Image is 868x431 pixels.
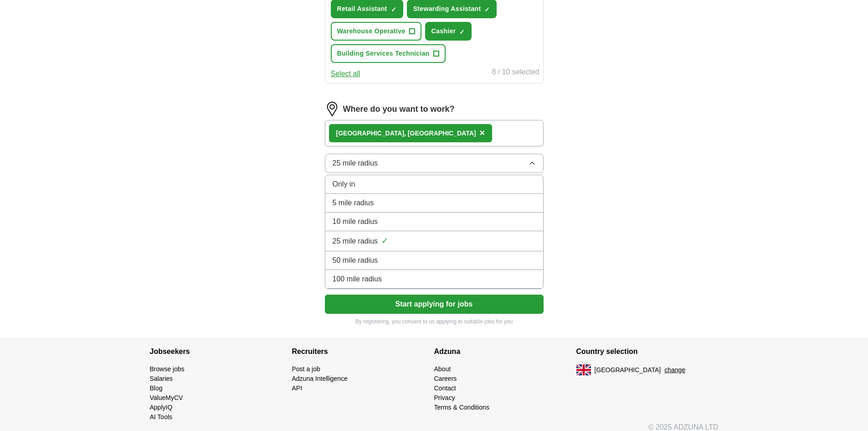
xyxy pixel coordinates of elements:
[459,28,465,36] span: ✓
[595,365,661,375] span: [GEOGRAPHIC_DATA]
[484,6,490,13] span: ✓
[325,154,544,173] button: 25 mile radius
[434,365,451,373] a: About
[325,317,544,326] p: By registering, you consent to us applying to suitable jobs for you
[431,26,456,36] span: Cashier
[434,375,457,382] a: Careers
[434,394,455,401] a: Privacy
[150,375,173,382] a: Salaries
[333,197,374,208] span: 5 mile radius
[292,375,348,382] a: Adzuna Intelligence
[343,103,455,115] label: Where do you want to work?
[333,274,382,285] span: 100 mile radius
[337,49,430,58] span: Building Services Technician
[325,102,339,116] img: location.png
[576,339,719,364] h4: Country selection
[333,216,378,227] span: 10 mile radius
[333,236,378,247] span: 25 mile radius
[333,255,378,266] span: 50 mile radius
[331,68,360,79] button: Select all
[434,384,456,392] a: Contact
[333,158,378,169] span: 25 mile radius
[150,365,185,373] a: Browse jobs
[331,22,421,41] button: Warehouse Operative
[150,404,173,411] a: ApplyIQ
[413,4,481,14] span: Stewarding Assistant
[479,128,485,138] span: ×
[479,126,485,140] button: ×
[150,384,163,392] a: Blog
[150,394,183,401] a: ValueMyCV
[337,26,406,36] span: Warehouse Operative
[337,4,387,14] span: Retail Assistant
[381,235,388,247] span: ✓
[664,365,685,375] button: change
[434,404,489,411] a: Terms & Conditions
[576,364,591,375] img: UK flag
[331,44,446,63] button: Building Services Technician
[391,6,396,13] span: ✓
[425,22,472,41] button: Cashier✓
[325,295,544,314] button: Start applying for jobs
[150,413,173,421] a: AI Tools
[336,129,476,138] div: [GEOGRAPHIC_DATA], [GEOGRAPHIC_DATA]
[292,384,303,392] a: API
[333,179,355,190] span: Only in
[492,67,539,79] div: 8 / 10 selected
[292,365,320,373] a: Post a job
